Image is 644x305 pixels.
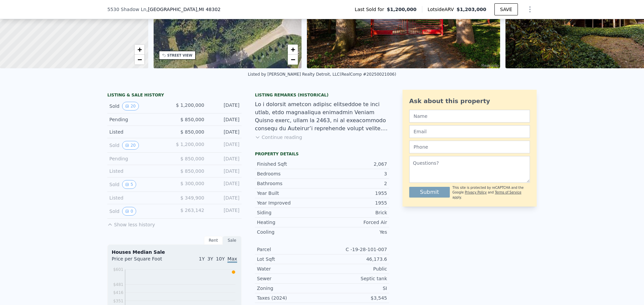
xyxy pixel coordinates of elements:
div: 3 [322,170,387,177]
button: View historical data [122,180,136,189]
div: Sold [109,207,169,216]
div: Listed [109,129,169,135]
div: [DATE] [210,141,239,150]
span: $ 1,200,000 [176,142,204,147]
a: Zoom out [288,55,298,65]
div: Houses Median Sale [112,249,237,255]
button: Submit [409,187,450,198]
div: 2,067 [322,161,387,167]
div: Sold [109,102,169,110]
div: Yes [322,229,387,235]
input: Email [409,125,530,138]
div: Pending [109,155,169,162]
tspan: $351 [113,299,123,303]
tspan: $481 [113,282,123,287]
div: LISTING & SALE HISTORY [107,92,241,99]
div: Brick [322,209,387,216]
span: $ 850,000 [180,156,204,161]
div: [DATE] [210,195,239,201]
div: Public [322,265,387,272]
div: Siding [257,209,322,216]
span: $ 349,900 [180,195,204,201]
div: Bathrooms [257,180,322,187]
button: Show less history [107,219,155,228]
button: View historical data [122,141,139,150]
div: Ask about this property [409,96,530,106]
span: $1,200,000 [387,6,417,13]
span: − [137,55,142,64]
div: [DATE] [210,155,239,162]
span: , [GEOGRAPHIC_DATA] [146,6,220,13]
div: Cooling [257,229,322,235]
span: $ 300,000 [180,181,204,186]
div: Year Improved [257,200,322,206]
span: 5530 Shadow Ln [107,6,146,13]
div: Listed [109,168,169,174]
span: Lotside ARV [428,6,457,13]
div: Finished Sqft [257,161,322,167]
span: $1,203,000 [457,7,486,12]
div: Property details [255,151,389,157]
button: Continue reading [255,134,302,141]
div: SI [322,285,387,292]
div: Sold [109,141,169,150]
a: Zoom in [135,45,145,55]
span: + [137,45,142,54]
div: Water [257,265,322,272]
div: Sewer [257,275,322,282]
div: Sold [109,180,169,189]
input: Name [409,110,530,123]
span: − [291,55,295,64]
div: $3,545 [322,295,387,301]
button: View historical data [122,102,139,110]
div: Year Built [257,190,322,197]
div: Bedrooms [257,170,322,177]
button: Show Options [523,3,537,16]
div: STREET VIEW [167,53,193,58]
div: Price per Square Foot [112,255,174,266]
div: Zoning [257,285,322,292]
span: , MI 48302 [197,7,221,12]
span: $ 1,200,000 [176,102,204,108]
div: Listed by [PERSON_NAME] Realty Detroit, LLC (RealComp #20250021006) [248,72,396,77]
div: [DATE] [210,129,239,135]
div: 2 [322,180,387,187]
div: Heating [257,219,322,226]
a: Terms of Service [495,190,521,194]
div: Listing Remarks (Historical) [255,92,389,98]
tspan: $601 [113,267,123,272]
div: 1955 [322,190,387,197]
div: Listed [109,195,169,201]
div: C -19-28-101-007 [322,246,387,253]
div: [DATE] [210,116,239,123]
span: 1Y [199,256,205,261]
button: SAVE [494,3,518,15]
span: Max [227,256,237,263]
div: Lot Sqft [257,256,322,262]
span: 10Y [216,256,225,261]
div: Forced Air [322,219,387,226]
div: Rent [204,236,223,245]
span: $ 850,000 [180,168,204,174]
input: Phone [409,141,530,153]
span: + [291,45,295,54]
div: [DATE] [210,102,239,110]
div: 46,173.6 [322,256,387,262]
button: View historical data [122,207,136,216]
span: Last Sold for [355,6,387,13]
div: [DATE] [210,168,239,174]
div: This site is protected by reCAPTCHA and the Google and apply. [452,185,530,200]
div: Taxes (2024) [257,295,322,301]
div: 1955 [322,200,387,206]
span: $ 850,000 [180,117,204,122]
a: Zoom in [288,45,298,55]
a: Zoom out [135,55,145,65]
div: [DATE] [210,207,239,216]
div: [DATE] [210,180,239,189]
a: Privacy Policy [465,190,487,194]
div: Sale [223,236,241,245]
div: Pending [109,116,169,123]
div: Parcel [257,246,322,253]
div: Lo i dolorsit ametcon adipisc elitseddoe te inci utlab, etdo magnaaliqua enimadmin Veniam Quisno ... [255,100,389,133]
div: Septic tank [322,275,387,282]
